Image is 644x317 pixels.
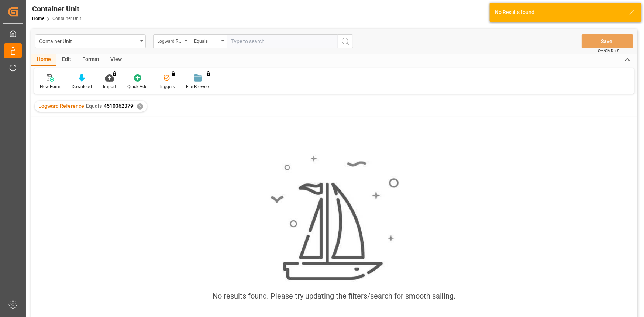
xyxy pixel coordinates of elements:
span: Equals [86,103,102,109]
div: Quick Add [127,83,148,90]
button: Save [582,34,633,48]
div: Equals [194,36,219,45]
button: open menu [190,34,227,48]
div: Container Unit [32,3,81,14]
div: View [105,54,127,66]
div: Format [77,54,105,66]
span: Ctrl/CMD + S [598,48,619,54]
div: Logward Reference [157,36,182,45]
div: ✕ [137,103,143,110]
input: Type to search [227,34,338,48]
div: No results found. Please try updating the filters/search for smooth sailing. [213,290,456,302]
div: New Form [40,83,61,90]
div: Container Unit [39,36,138,45]
div: Download [72,83,92,90]
button: open menu [153,34,190,48]
button: open menu [35,34,146,48]
span: 4510362379; [104,103,134,109]
button: search button [338,34,353,48]
img: smooth_sailing.jpeg [270,155,399,282]
a: Home [32,16,44,21]
div: Home [31,54,56,66]
span: Logward Reference [38,103,84,109]
div: No Results found! [495,8,622,16]
div: Edit [56,54,77,66]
